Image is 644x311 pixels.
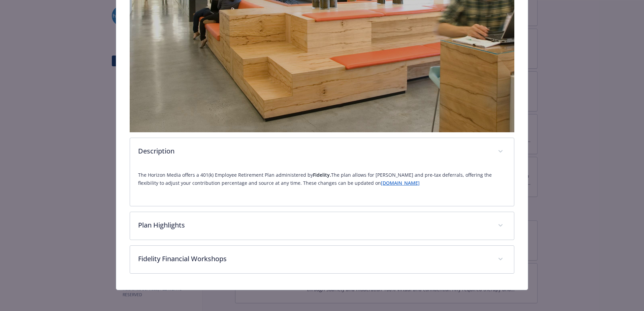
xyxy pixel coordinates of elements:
[130,246,514,273] div: Fidelity Financial Workshops
[138,146,490,156] p: Description
[381,180,420,186] a: [DOMAIN_NAME]
[138,254,490,264] p: Fidelity Financial Workshops
[138,171,506,187] p: The Horizon Media offers a 401(k) Employee Retirement Plan administered by The plan allows for [P...
[130,212,514,240] div: Plan Highlights
[130,166,514,206] div: Description
[138,220,490,230] p: Plan Highlights
[130,138,514,166] div: Description
[313,172,331,178] strong: Fidelity.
